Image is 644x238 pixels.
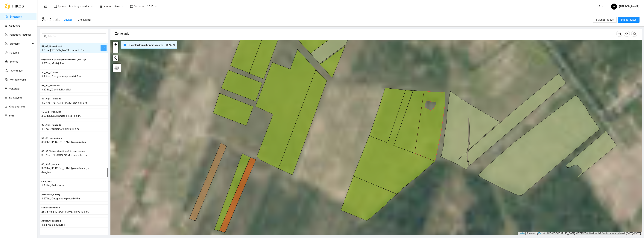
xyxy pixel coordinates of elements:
a: Sujungti laukus [593,18,617,21]
a: Panaudoti resursai [10,33,31,36]
span: 1.2 ha, Daugiametė pieva iki 5 m. [41,127,79,130]
a: Žemėlapis [10,15,22,18]
span: 52_AR_Ronkaitienė [41,45,62,48]
span: 1.97 ha, [PERSON_NAME] pieva iki 5 m. [41,101,87,104]
span: 1.8 ha, [PERSON_NAME] pieva iki 5 m. [41,49,86,52]
button: close [172,43,176,47]
span: shop [100,5,103,8]
span: Lamų ūkis [41,180,52,183]
div: GPS Darbai [78,18,91,22]
span: 3.83 ha, [PERSON_NAME] pieva 5 metų ir daugiau [41,167,89,174]
a: Esri [538,232,542,235]
span: Sandėlis [10,40,31,47]
a: Inventorius [10,69,23,72]
div: Laukai [64,18,72,22]
span: 1.17 ha, Motiejukas [41,62,64,65]
a: Užduotys [9,24,20,27]
div: | Powered by © HNIT-[GEOGRAPHIC_DATA]; ORT10LT ©, Nacionalinė žemės tarnyba prie AM, [DATE]-[DATE] [518,232,642,235]
span: calendar [130,5,133,8]
input: Paieška [48,34,104,38]
button: Sujungti laukus [593,17,617,23]
span: close [172,44,176,46]
span: Sezonas : [134,4,145,8]
span: M [613,4,615,10]
span: 3.27 ha, Žieminiai kviečiai [41,88,71,91]
span: 12_AlgR_Panauda [41,110,61,114]
button: menu-fold [42,3,49,10]
span: Ąžuolyno sargas 2 [41,219,61,223]
button: column-width [616,31,622,37]
span: info-circle [124,44,126,46]
span: 1.54 ha, Be kultūros [41,223,65,226]
span: Visos [114,4,123,9]
span: column-width [616,32,622,35]
div: Žemėlapis [115,28,616,39]
span: 46_AlgR_Panauda [41,97,61,101]
button: Pridėti laukus [618,17,640,23]
a: Zoom out [113,47,118,53]
a: Layers [113,64,121,72]
span: Saulės elektrinė 1 [41,206,60,210]
a: Meteorologija [10,78,26,81]
span: + [114,42,117,47]
span: layout [54,5,57,8]
b: 1.8 ha [164,43,171,46]
a: Pridėti laukus [618,18,640,21]
span: Pasirinktų laukų bendras plotas : [128,43,171,47]
span: 53_AR_Liutkuvienė [41,136,62,140]
span: 06_AR_Veisas_Gauditienė_ir_Lenzbergas [41,149,85,153]
span: − [114,48,117,52]
span: 2.42 ha, Be kultūros [41,184,64,187]
span: Raguviškiai (buvęs Milašiaus) [41,58,86,61]
span: Algirdas_Valiulis_mulčiuoti [41,193,60,196]
a: Nustatymai [9,96,22,99]
span: [PERSON_NAME] [611,5,639,8]
span: 28.38 ha, [PERSON_NAME] pieva iki 5 m. [41,210,89,213]
span: Sujungti laukus [596,18,614,22]
span: Pridėti laukus [621,18,637,22]
a: Leaflet [519,232,525,235]
a: PPIS [9,114,14,117]
span: 58_AR_Nuosavas [41,84,60,87]
span: 1.79 ha, Daugiametė pieva iki 5 m. [41,75,81,78]
span: Mindaugo Valdos [69,4,93,9]
span: 3.82 ha, [PERSON_NAME] pieva iki 5 m. [41,140,87,143]
a: Vartotojai [9,87,20,90]
span: 2.03 ha, Daugiametė pieva iki 5 m. [41,114,81,117]
span: search [44,35,47,38]
span: 63_AlgR_Nuoma [41,163,60,166]
a: Kultūros [10,51,19,54]
span: 2025 [147,4,157,9]
span: Įmonė : [104,4,111,8]
span: Aplinka : [58,4,67,8]
a: Ūkio analitika [9,105,25,108]
a: Įmonės [10,60,18,63]
span: 1.27 ha, Daugiametė pieva iki 5 m. [41,197,81,200]
button: Initiate a new search [113,55,118,61]
span: Žemėlapis [42,17,60,23]
span: | [543,232,543,235]
button: arrow-right [101,45,107,51]
span: 38_AlgR_Panauda [41,123,61,127]
span: menu-fold [44,5,47,8]
span: 9.67 ha, [PERSON_NAME] pieva iki 5 m. [41,154,87,157]
span: 30_AR_Ąžuolas [41,71,58,74]
a: Zoom in [113,42,118,47]
span: LT [598,4,604,9]
span: arrow-right [102,46,105,50]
